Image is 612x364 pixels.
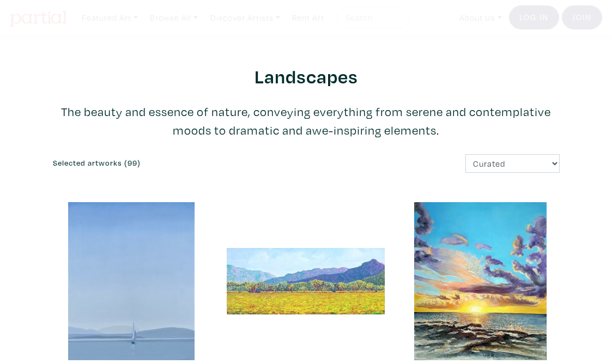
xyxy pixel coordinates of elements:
[509,5,559,29] a: Log In
[53,159,298,168] h6: Selected artworks (99)
[53,102,560,139] p: The beauty and essence of nature, conveying everything from serene and contemplative moods to dra...
[562,5,602,29] a: Join
[77,7,143,29] a: Featured Art
[344,11,399,25] input: Search
[53,64,560,88] h2: Landscapes
[145,7,203,29] a: Browse All
[455,7,507,29] a: About Us
[205,7,285,29] a: Discover Artists
[287,7,329,29] a: Rent Art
